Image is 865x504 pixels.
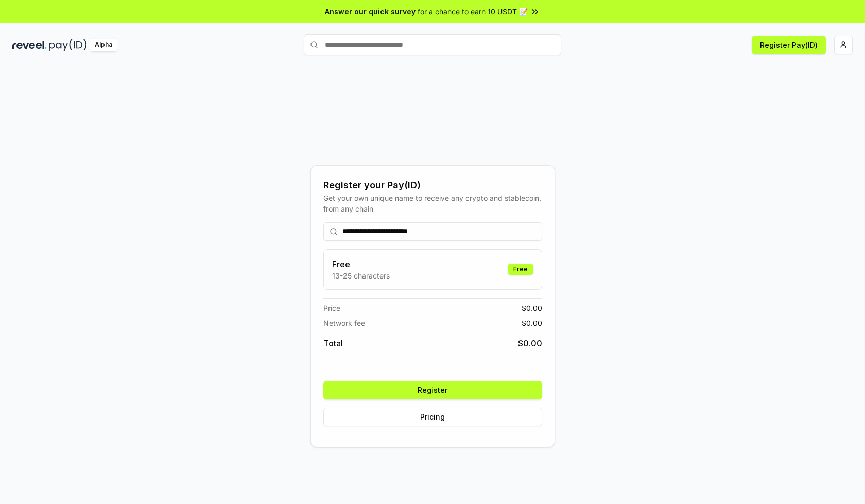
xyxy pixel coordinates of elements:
span: for a chance to earn 10 USDT 📝 [418,6,528,17]
h3: Free [332,258,390,270]
div: Get your own unique name to receive any crypto and stablecoin, from any chain [323,193,542,214]
button: Pricing [323,408,542,426]
p: 13-25 characters [332,270,390,281]
button: Register Pay(ID) [752,36,826,54]
span: Total [323,337,343,350]
button: Register [323,381,542,399]
img: reveel_dark [12,39,47,51]
div: Free [508,264,533,275]
span: Answer our quick survey [325,6,416,17]
span: $ 0.00 [522,303,542,314]
span: $ 0.00 [522,318,542,328]
span: $ 0.00 [518,337,542,350]
div: Register your Pay(ID) [323,178,542,193]
span: Price [323,303,340,314]
span: Network fee [323,318,365,328]
img: pay_id [49,39,87,51]
div: Alpha [89,39,118,51]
